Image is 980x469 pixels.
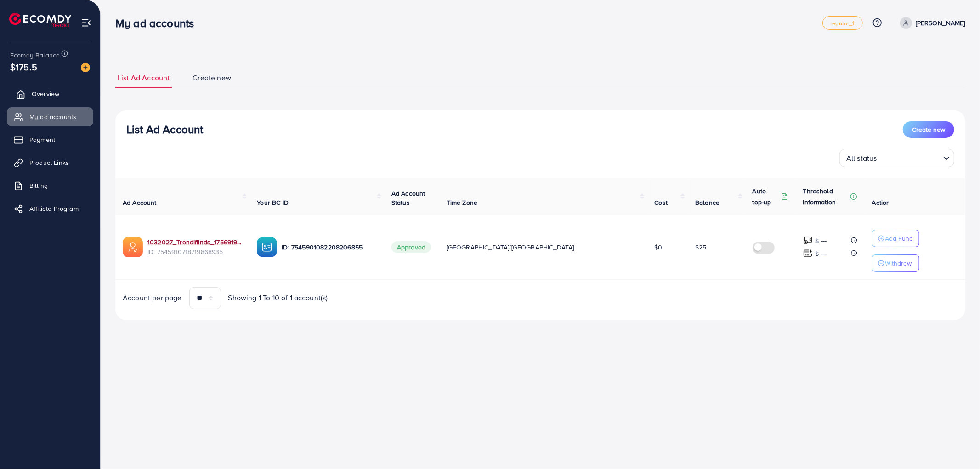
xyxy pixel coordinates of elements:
[753,186,779,208] p: Auto top-up
[10,60,37,73] span: $175.5
[872,254,919,272] button: Withdraw
[32,89,59,98] span: Overview
[10,51,60,60] span: Ecomdy Balance
[830,20,855,26] span: regular_1
[193,73,231,83] span: Create new
[29,204,79,213] span: Affiliate Program
[7,153,93,172] a: Product Links
[844,152,879,165] span: All status
[447,243,574,252] span: [GEOGRAPHIC_DATA]/[GEOGRAPHIC_DATA]
[896,17,965,29] a: [PERSON_NAME]
[147,237,242,247] a: 1032027_Trendifiinds_1756919487825
[228,293,328,303] span: Showing 1 To 10 of 1 account(s)
[695,243,706,252] span: $25
[903,121,954,138] button: Create new
[803,236,813,245] img: top-up amount
[872,230,919,247] button: Add Fund
[839,149,954,167] div: Search for option
[257,198,289,207] span: Your BC ID
[695,198,719,207] span: Balance
[941,428,973,462] iframe: Chat
[123,293,182,303] span: Account per page
[81,63,90,72] img: image
[391,241,431,253] span: Approved
[282,242,376,253] p: ID: 7545901082208206855
[29,112,76,121] span: My ad accounts
[123,237,143,257] img: ic-ads-acc.e4c84228.svg
[118,73,170,83] span: List Ad Account
[7,85,93,103] a: Overview
[147,237,242,256] div: <span class='underline'>1032027_Trendifiinds_1756919487825</span></br>7545910718719868935
[655,198,668,207] span: Cost
[880,150,940,165] input: Search for option
[257,237,277,257] img: ic-ba-acc.ded83a64.svg
[822,16,862,30] a: regular_1
[447,198,477,207] span: Time Zone
[29,158,69,167] span: Product Links
[916,17,965,28] p: [PERSON_NAME]
[147,247,242,256] span: ID: 7545910718719868935
[655,243,663,252] span: $0
[123,198,157,207] span: Ad Account
[391,189,425,207] span: Ad Account Status
[816,235,827,246] p: $ ---
[126,123,203,136] h3: List Ad Account
[81,17,91,28] img: menu
[816,248,827,259] p: $ ---
[9,13,71,27] img: logo
[885,233,913,244] p: Add Fund
[803,186,848,208] p: Threshold information
[7,107,93,126] a: My ad accounts
[803,249,813,258] img: top-up amount
[29,135,55,144] span: Payment
[29,181,48,190] span: Billing
[115,17,201,30] h3: My ad accounts
[7,130,93,149] a: Payment
[7,176,93,195] a: Billing
[912,125,945,134] span: Create new
[7,199,93,218] a: Affiliate Program
[872,198,890,207] span: Action
[885,258,912,269] p: Withdraw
